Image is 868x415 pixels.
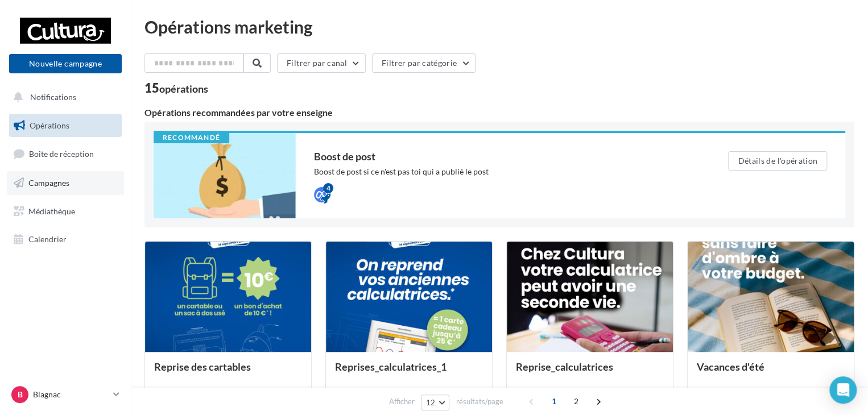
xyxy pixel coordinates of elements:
div: Opérations marketing [144,18,854,35]
a: Médiathèque [7,200,124,223]
div: Open Intercom Messenger [829,376,857,404]
span: Calendrier [28,234,67,244]
button: Filtrer par canal [277,53,366,73]
div: Opérations recommandées par votre enseigne [144,108,854,117]
p: Blagnac [33,389,109,400]
span: Campagnes [28,178,69,188]
div: Boost de post [314,151,683,161]
div: Recommandé [154,133,229,143]
span: 1 [545,392,563,410]
a: Calendrier [7,227,124,251]
a: Campagnes [7,171,124,195]
div: 4 [323,183,333,193]
div: Reprises_calculatrices_1 [335,361,483,384]
span: Notifications [30,92,76,102]
button: 12 [421,395,450,410]
button: Notifications [7,85,119,109]
span: Boîte de réception [29,149,94,159]
span: Médiathèque [28,206,75,215]
a: B Blagnac [9,384,122,405]
div: Reprise des cartables [154,361,302,384]
div: opérations [159,84,208,94]
button: Nouvelle campagne [9,54,122,73]
button: Filtrer par catégorie [372,53,476,73]
span: 12 [426,398,436,407]
div: Boost de post si ce n'est pas toi qui a publié le post [314,166,683,177]
div: Reprise_calculatrices [516,361,664,384]
span: résultats/page [456,396,503,407]
button: Détails de l'opération [728,151,827,171]
span: 2 [567,392,585,410]
a: Boîte de réception [7,142,124,166]
div: Vacances d'été [697,361,845,384]
a: Opérations [7,114,124,138]
span: Opérations [30,121,69,130]
span: B [18,389,23,400]
span: Afficher [389,396,415,407]
div: 15 [144,82,208,94]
